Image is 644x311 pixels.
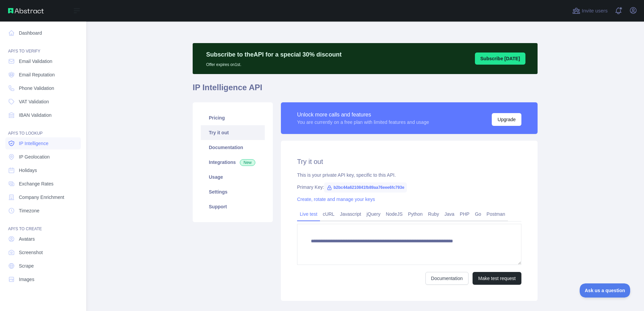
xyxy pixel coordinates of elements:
div: API'S TO VERIFY [5,40,81,54]
span: Avatars [19,236,35,242]
a: jQuery [364,209,383,219]
a: Holidays [5,164,81,176]
p: Subscribe to the API for a special 30 % discount [206,50,342,59]
a: Pricing [201,110,265,125]
button: Make test request [473,272,521,285]
a: Company Enrichment [5,191,81,203]
a: IBAN Validation [5,109,81,121]
span: Company Enrichment [19,194,64,201]
a: NodeJS [383,209,405,219]
span: Holidays [19,167,37,174]
a: Scrape [5,260,81,272]
span: Images [19,276,34,283]
a: Dashboard [5,27,81,39]
a: Screenshot [5,246,81,258]
span: IBAN Validation [19,112,52,118]
a: Images [5,273,81,285]
a: Settings [201,184,265,199]
a: VAT Validation [5,96,81,108]
span: b2bc44a6210841fb89aa76eee6fc793e [324,182,407,193]
span: Phone Validation [19,85,54,92]
a: Create, rotate and manage your keys [297,197,375,202]
span: Email Validation [19,58,52,65]
a: Ruby [425,209,442,219]
img: Abstract API [8,8,44,13]
a: Go [472,209,484,219]
button: Invite users [571,5,609,16]
div: API'S TO LOOKUP [5,123,81,136]
button: Subscribe [DATE] [475,53,525,65]
p: Offer expires on 1st. [206,59,342,67]
a: Phone Validation [5,82,81,94]
div: Primary Key: [297,184,521,191]
h2: Try it out [297,157,521,166]
a: Usage [201,170,265,184]
div: Unlock more calls and features [297,111,429,119]
a: IP Geolocation [5,151,81,163]
a: Support [201,199,265,214]
div: This is your private API key, specific to this API. [297,172,521,178]
iframe: Toggle Customer Support [580,283,631,298]
span: Exchange Rates [19,180,54,187]
a: Java [442,209,457,219]
a: Postman [484,209,508,219]
h1: IP Intelligence API [193,82,538,98]
span: Email Reputation [19,71,55,78]
a: Javascript [337,209,364,219]
span: Scrape [19,263,34,269]
a: Avatars [5,233,81,245]
span: Invite users [582,7,608,15]
a: Documentation [201,140,265,155]
a: Live test [297,209,320,219]
a: Email Reputation [5,69,81,81]
a: Python [405,209,425,219]
span: IP Geolocation [19,153,50,160]
a: Exchange Rates [5,178,81,190]
a: Integrations New [201,155,265,170]
span: VAT Validation [19,98,49,105]
a: cURL [320,209,337,219]
a: IP Intelligence [5,137,81,149]
a: Documentation [425,272,469,285]
span: New [240,159,255,166]
a: PHP [457,209,472,219]
span: IP Intelligence [19,140,49,147]
button: Upgrade [492,113,521,126]
div: You are currently on a free plan with limited features and usage [297,119,429,126]
span: Timezone [19,207,39,214]
a: Timezone [5,205,81,217]
span: Screenshot [19,249,43,256]
div: API'S TO CREATE [5,218,81,232]
a: Email Validation [5,55,81,67]
a: Try it out [201,125,265,140]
